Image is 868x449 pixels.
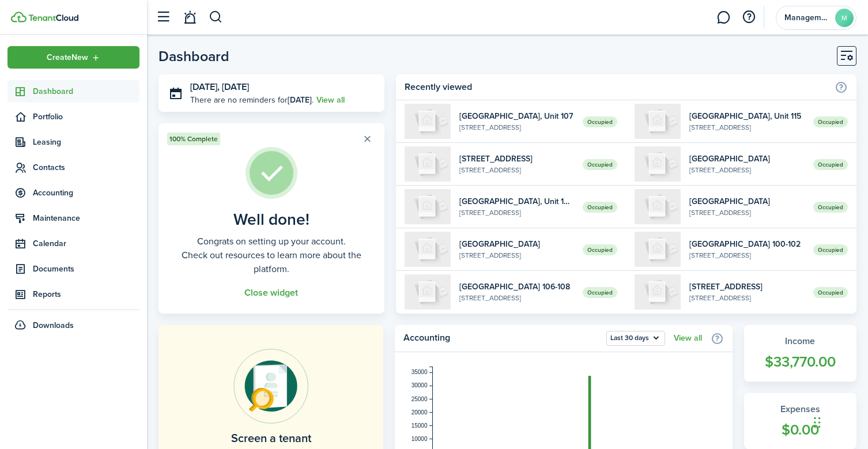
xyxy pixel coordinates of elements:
widget-list-item-description: [STREET_ADDRESS] [459,250,575,261]
button: Close [360,131,376,147]
a: View all [674,334,702,343]
img: 107 [405,104,451,139]
widget-list-item-title: [GEOGRAPHIC_DATA], Unit 103-105 [459,195,575,207]
avatar-text: M [835,9,854,27]
img: 106-108 [405,274,451,310]
a: Income$33,770.00 [744,325,856,382]
img: 111 [635,146,681,182]
img: Online payments [233,349,308,424]
tspan: 35000 [412,369,428,375]
span: Occupied [813,244,848,255]
tspan: 20000 [412,409,428,416]
span: Occupied [583,116,617,127]
img: 110 [635,274,681,310]
a: Reports [7,283,139,305]
span: Occupied [583,244,617,255]
span: Leasing [33,136,139,148]
widget-list-item-title: [STREET_ADDRESS] [459,153,575,165]
well-done-description: Congrats on setting up your account. Check out resources to learn more about the platform. [167,235,376,276]
widget-stats-count: $33,770.00 [756,351,845,373]
tspan: 10000 [412,436,428,442]
a: Messaging [712,3,734,32]
span: Documents [33,263,139,275]
span: Occupied [813,287,848,298]
widget-list-item-title: [GEOGRAPHIC_DATA] 106-108 [459,281,575,293]
widget-list-item-description: [STREET_ADDRESS] [689,293,805,303]
widget-list-item-description: [STREET_ADDRESS] [459,207,575,218]
span: Occupied [813,202,848,213]
p: There are no reminders for . [190,94,314,106]
div: Drag [814,405,821,440]
tspan: 25000 [412,396,428,402]
button: Close widget [244,288,298,298]
well-done-title: Well done! [233,210,310,229]
widget-list-item-description: [STREET_ADDRESS] [689,207,805,218]
span: Occupied [583,159,617,170]
span: Occupied [583,202,617,213]
header-page-title: Dashboard [158,49,229,63]
span: Portfolio [33,111,139,123]
span: Maintenance [33,212,139,224]
img: 104 [405,232,451,267]
button: Open menu [606,331,665,346]
widget-list-item-title: [GEOGRAPHIC_DATA] [689,195,805,207]
span: Occupied [813,116,848,127]
tspan: 15000 [412,422,428,429]
img: 100-102 [635,232,681,267]
span: Contacts [33,161,139,173]
widget-list-item-title: [GEOGRAPHIC_DATA] 100-102 [689,238,805,250]
img: 103-105 [405,189,451,224]
span: Downloads [33,319,74,331]
a: View all [316,94,345,106]
a: Notifications [179,3,201,32]
h3: [DATE], [DATE] [190,80,376,95]
iframe: Chat Widget [810,394,868,449]
widget-list-item-description: [STREET_ADDRESS] [459,122,575,133]
widget-list-item-title: [GEOGRAPHIC_DATA], Unit 107 [459,110,575,122]
widget-list-item-description: [STREET_ADDRESS] [459,165,575,175]
widget-stats-count: $0.00 [756,419,845,441]
widget-list-item-description: [STREET_ADDRESS] [689,250,805,261]
button: Open sidebar [152,6,174,28]
widget-stats-title: Income [756,334,845,348]
a: Dashboard [7,80,139,103]
widget-list-item-title: [GEOGRAPHIC_DATA] [689,153,805,165]
button: Customise [837,46,856,66]
widget-list-item-description: [STREET_ADDRESS] [689,122,805,133]
b: [DATE] [288,94,312,106]
button: Open menu [7,46,139,69]
img: TenantCloud [11,12,27,22]
home-widget-title: Recently viewed [405,80,829,94]
span: Occupied [813,159,848,170]
widget-stats-title: Expenses [756,402,845,416]
span: Occupied [583,287,617,298]
widget-list-item-description: [STREET_ADDRESS] [689,165,805,175]
home-placeholder-title: Screen a tenant [231,429,311,447]
span: Calendar [33,237,139,250]
tspan: 30000 [412,382,428,388]
span: Management [784,14,831,22]
img: 117 [405,146,451,182]
widget-list-item-title: [STREET_ADDRESS] [689,281,805,293]
span: Accounting [33,187,139,199]
span: Reports [33,288,139,300]
span: Create New [47,54,88,62]
img: TenantCloud [28,14,78,21]
img: 115 [635,104,681,139]
button: Search [209,7,223,27]
widget-list-item-title: [GEOGRAPHIC_DATA], Unit 115 [689,110,805,122]
button: Last 30 days [606,331,665,346]
img: 109 [635,189,681,224]
widget-list-item-description: [STREET_ADDRESS] [459,293,575,303]
span: 100% Complete [169,134,218,144]
home-widget-title: Accounting [403,331,601,346]
widget-list-item-title: [GEOGRAPHIC_DATA] [459,238,575,250]
span: Dashboard [33,85,139,97]
button: Open resource center [739,7,758,27]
